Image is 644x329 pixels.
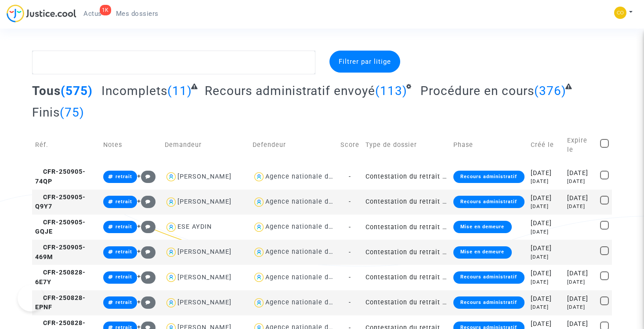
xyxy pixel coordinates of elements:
[567,178,594,185] div: [DATE]
[349,198,351,205] span: -
[137,172,156,180] span: +
[362,215,450,240] td: Contestation du retrait de [PERSON_NAME] par l'ANAH (mandataire)
[177,274,232,281] div: [PERSON_NAME]
[362,240,450,265] td: Contestation du retrait de [PERSON_NAME] par l'ANAH (mandataire)
[116,199,132,205] span: retrait
[35,194,86,211] span: CFR-250905-Q9Y7
[116,174,132,179] span: retrait
[362,164,450,189] td: Contestation du retrait de [PERSON_NAME] par l'ANAH (mandataire)
[83,10,102,18] span: Actus
[250,126,337,164] td: Defendeur
[32,105,60,120] span: Finis
[567,278,594,286] div: [DATE]
[162,126,250,164] td: Demandeur
[137,197,156,205] span: +
[76,7,109,20] a: 1KActus
[265,248,362,256] div: Agence nationale de l'habitat
[35,269,86,286] span: CFR-250828-6E7Y
[35,294,86,311] span: CFR-250828-EPNF
[531,244,561,253] div: [DATE]
[567,303,594,311] div: [DATE]
[100,126,162,164] td: Notes
[165,271,177,284] img: icon-user.svg
[253,296,265,309] img: icon-user.svg
[349,173,351,180] span: -
[253,196,265,208] img: icon-user.svg
[165,171,177,183] img: icon-user.svg
[453,171,524,183] div: Recours administratif
[349,299,351,306] span: -
[531,178,561,185] div: [DATE]
[137,223,156,230] span: +
[35,219,86,236] span: CFR-250905-GQJE
[453,221,511,233] div: Mise en demeure
[531,194,561,203] div: [DATE]
[167,84,192,98] span: (11)
[339,58,391,66] span: Filtrer par litige
[362,265,450,290] td: Contestation du retrait de [PERSON_NAME] par l'ANAH (mandataire)
[253,246,265,259] img: icon-user.svg
[165,221,177,234] img: icon-user.svg
[116,10,159,18] span: Mes dossiers
[567,203,594,210] div: [DATE]
[349,249,351,256] span: -
[265,173,362,180] div: Agence nationale de l'habitat
[137,273,156,280] span: +
[567,319,594,329] div: [DATE]
[177,173,232,180] div: [PERSON_NAME]
[265,274,362,281] div: Agence nationale de l'habitat
[453,296,524,309] div: Recours administratif
[32,126,100,164] td: Réf.
[375,84,407,98] span: (113)
[450,126,527,164] td: Phase
[349,223,351,231] span: -
[116,274,132,280] span: retrait
[567,194,594,203] div: [DATE]
[265,299,362,306] div: Agence nationale de l'habitat
[253,271,265,284] img: icon-user.svg
[205,84,375,98] span: Recours administratif envoyé
[137,248,156,255] span: +
[531,253,561,261] div: [DATE]
[165,196,177,208] img: icon-user.svg
[349,274,351,281] span: -
[362,190,450,215] td: Contestation du retrait de [PERSON_NAME] par l'ANAH (mandataire)
[531,278,561,286] div: [DATE]
[109,7,166,20] a: Mes dossiers
[362,126,450,164] td: Type de dossier
[177,223,212,230] div: ESE AYDIN
[567,294,594,304] div: [DATE]
[564,126,597,164] td: Expire le
[137,298,156,306] span: +
[165,296,177,309] img: icon-user.svg
[253,221,265,234] img: icon-user.svg
[453,196,524,208] div: Recours administratif
[265,223,362,230] div: Agence nationale de l'habitat
[7,4,76,22] img: jc-logo.svg
[177,299,232,306] div: [PERSON_NAME]
[531,303,561,311] div: [DATE]
[116,224,132,230] span: retrait
[35,244,86,261] span: CFR-250905-469M
[534,84,566,98] span: (376)
[265,198,362,205] div: Agence nationale de l'habitat
[531,228,561,236] div: [DATE]
[18,285,44,311] iframe: Help Scout Beacon - Open
[32,84,61,98] span: Tous
[531,168,561,178] div: [DATE]
[420,84,534,98] span: Procédure en cours
[177,248,232,256] div: [PERSON_NAME]
[337,126,362,164] td: Score
[35,168,86,185] span: CFR-250905-74QP
[362,290,450,315] td: Contestation du retrait de [PERSON_NAME] par l'ANAH (mandataire)
[531,219,561,228] div: [DATE]
[453,271,524,284] div: Recours administratif
[116,300,132,305] span: retrait
[531,294,561,304] div: [DATE]
[101,84,167,98] span: Incomplets
[116,249,132,255] span: retrait
[567,269,594,278] div: [DATE]
[567,168,594,178] div: [DATE]
[165,246,177,259] img: icon-user.svg
[453,246,511,259] div: Mise en demeure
